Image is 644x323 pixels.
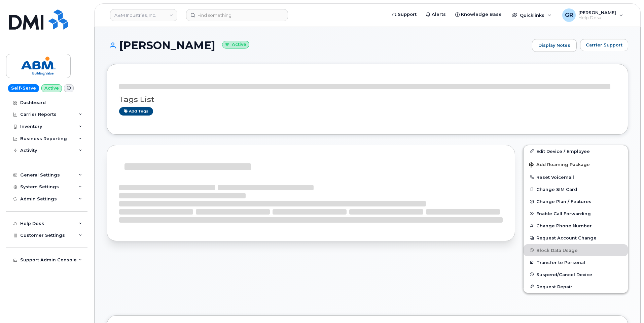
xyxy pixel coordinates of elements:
[529,162,590,168] span: Add Roaming Package
[119,107,153,116] a: Add tags
[580,39,628,51] button: Carrier Support
[524,183,628,195] button: Change SIM Card
[586,42,622,48] span: Carrier Support
[524,171,628,183] button: Reset Voicemail
[524,157,628,171] button: Add Roaming Package
[524,232,628,244] button: Request Account Change
[524,256,628,268] button: Transfer to Personal
[222,41,249,49] small: Active
[524,207,628,220] button: Enable Call Forwarding
[107,39,529,51] h1: [PERSON_NAME]
[536,199,592,204] span: Change Plan / Features
[524,195,628,207] button: Change Plan / Features
[536,272,592,277] span: Suspend/Cancel Device
[524,268,628,281] button: Suspend/Cancel Device
[524,145,628,157] a: Edit Device / Employee
[524,281,628,293] button: Request Repair
[532,39,577,52] a: Display Notes
[524,220,628,232] button: Change Phone Number
[524,244,628,256] button: Block Data Usage
[119,95,616,104] h3: Tags List
[536,211,591,216] span: Enable Call Forwarding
